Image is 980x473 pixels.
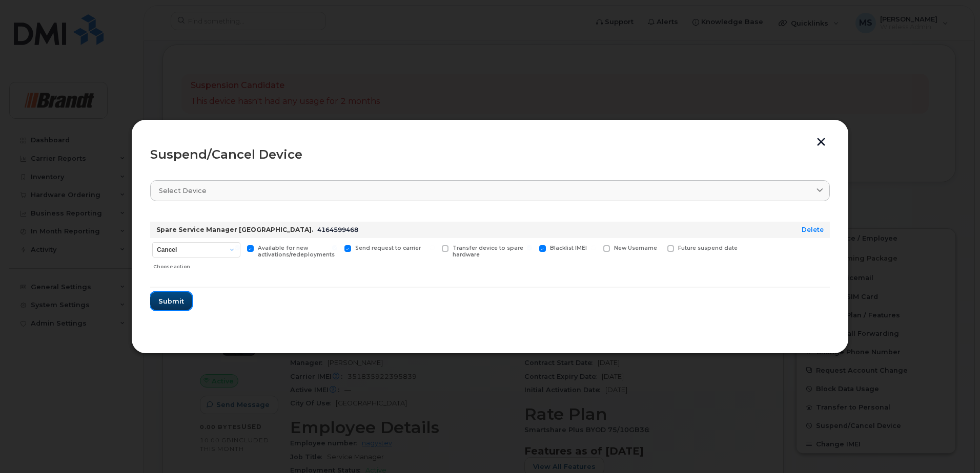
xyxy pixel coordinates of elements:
input: Blacklist IMEI [527,245,532,250]
input: Transfer device to spare hardware [430,245,435,250]
input: New Username [591,245,596,250]
a: Select device [150,180,830,201]
input: Available for new activations/redeployments [235,245,240,250]
span: New Username [614,245,657,251]
strong: Spare Service Manager [GEOGRAPHIC_DATA]. [156,226,313,233]
a: Delete [802,226,824,233]
span: Blacklist IMEI [550,245,587,251]
span: Submit [158,296,184,306]
span: Send request to carrier [355,245,421,251]
span: 4164599468 [317,226,358,233]
span: Select device [159,186,207,196]
div: Choose action [153,259,240,271]
span: Available for new activations/redeployments [258,245,335,258]
button: Submit [150,292,192,310]
span: Future suspend date [678,245,738,251]
input: Future suspend date [655,245,660,250]
span: Transfer device to spare hardware [453,245,523,258]
input: Send request to carrier [332,245,337,250]
div: Suspend/Cancel Device [150,148,830,161]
